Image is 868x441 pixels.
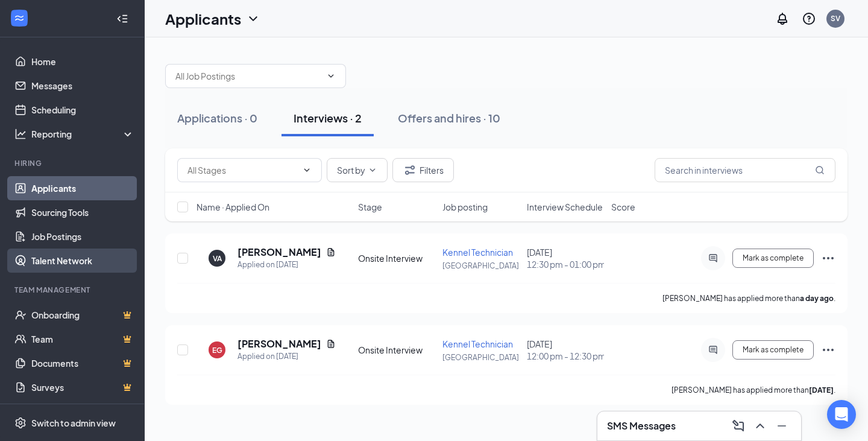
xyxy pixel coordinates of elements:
span: Mark as complete [743,254,804,262]
a: Applicants [31,176,134,200]
span: Kennel Technician [442,338,513,349]
div: SV [831,13,840,24]
p: [GEOGRAPHIC_DATA] [442,352,520,363]
div: Switch to admin view [31,417,116,429]
button: ChevronUp [750,416,770,436]
svg: ActiveChat [706,253,720,263]
a: SurveysCrown [31,375,134,399]
svg: Document [326,247,336,257]
a: Scheduling [31,98,134,122]
a: Talent Network [31,249,134,273]
span: 12:00 pm - 12:30 pm [527,350,604,362]
input: All Job Postings [175,69,321,83]
svg: Ellipses [821,251,835,265]
div: Onsite Interview [358,252,435,264]
svg: ChevronDown [368,165,377,175]
svg: ChevronDown [326,71,336,81]
p: [PERSON_NAME] has applied more than . [662,293,835,303]
svg: MagnifyingGlass [815,165,825,175]
svg: Minimize [775,419,789,433]
span: Stage [358,201,382,213]
input: Search in interviews [655,158,835,182]
a: Home [31,49,134,74]
div: EG [212,345,222,355]
a: DocumentsCrown [31,351,134,375]
svg: Filter [403,163,417,177]
div: [DATE] [527,338,604,362]
h3: SMS Messages [607,419,676,433]
button: Filter Filters [392,158,454,182]
span: Score [611,201,635,213]
div: Team Management [14,285,132,295]
a: Messages [31,74,134,98]
div: Applied on [DATE] [237,351,336,363]
svg: Settings [14,417,27,429]
div: Open Intercom Messenger [827,400,856,429]
button: Sort byChevronDown [327,158,388,182]
svg: Ellipses [821,343,835,357]
svg: ChevronDown [302,165,312,175]
a: TeamCrown [31,327,134,351]
b: [DATE] [809,385,834,395]
svg: ActiveChat [706,345,720,355]
div: Applications · 0 [177,110,257,125]
h5: [PERSON_NAME] [237,246,321,259]
button: Mark as complete [732,249,814,268]
svg: ChevronUp [753,419,767,433]
span: Sort by [337,166,365,174]
h1: Applicants [165,8,241,29]
div: Reporting [31,128,135,140]
div: Onsite Interview [358,344,435,356]
span: Interview Schedule [527,201,603,213]
button: Minimize [772,416,791,436]
p: [PERSON_NAME] has applied more than . [671,385,835,395]
div: Interviews · 2 [294,110,362,125]
p: [GEOGRAPHIC_DATA] [442,261,520,271]
button: Mark as complete [732,340,814,360]
div: [DATE] [527,246,604,270]
svg: ChevronDown [246,11,260,26]
div: Offers and hires · 10 [398,110,500,125]
span: Name · Applied On [197,201,269,213]
b: a day ago [800,294,834,303]
svg: ComposeMessage [731,419,746,433]
svg: Document [326,339,336,349]
a: Sourcing Tools [31,200,134,224]
span: 12:30 pm - 01:00 pm [527,258,604,270]
svg: WorkstreamLogo [13,12,25,24]
div: Hiring [14,158,132,168]
a: Job Postings [31,224,134,249]
a: OnboardingCrown [31,303,134,327]
svg: Collapse [116,13,128,25]
h5: [PERSON_NAME] [237,337,321,351]
div: Applied on [DATE] [237,259,336,271]
span: Kennel Technician [442,247,513,258]
svg: QuestionInfo [802,11,816,26]
svg: Analysis [14,128,27,140]
svg: Notifications [775,11,790,26]
span: Mark as complete [743,346,804,354]
button: ComposeMessage [729,416,748,436]
input: All Stages [187,163,297,177]
span: Job posting [442,201,488,213]
div: VA [213,253,222,264]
